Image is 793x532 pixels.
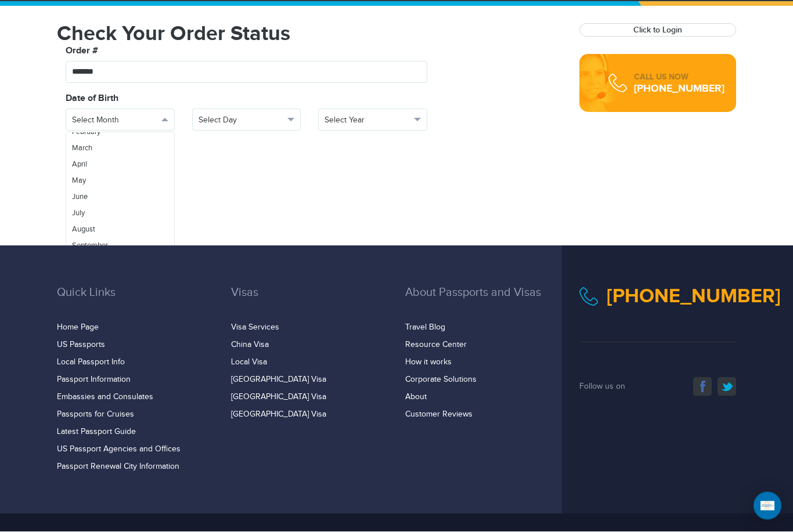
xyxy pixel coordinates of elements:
span: July [72,209,85,219]
span: February [72,128,100,137]
div: Open Intercom Messenger [754,493,781,520]
span: March [72,144,92,154]
span: September [72,242,108,251]
span: June [72,193,88,202]
span: August [72,226,95,235]
span: April [72,161,87,170]
span: May [72,177,86,186]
